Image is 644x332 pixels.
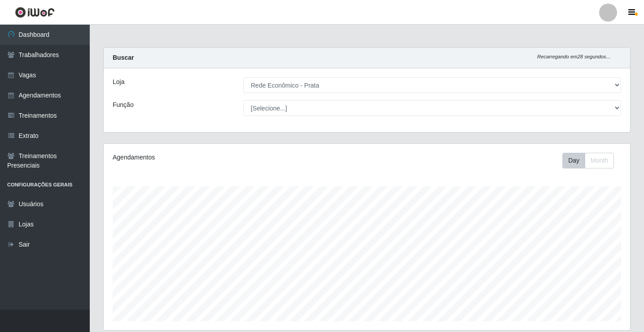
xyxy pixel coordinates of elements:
[113,100,134,110] label: Função
[562,153,621,168] div: Toolbar with button groups
[113,153,317,162] div: Agendamentos
[15,7,55,18] img: CoreUI Logo
[562,153,614,168] div: First group
[113,54,134,61] strong: Buscar
[562,153,585,168] button: Day
[585,153,614,168] button: Month
[113,77,124,87] label: Loja
[537,54,610,59] i: Recarregando em 28 segundos...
